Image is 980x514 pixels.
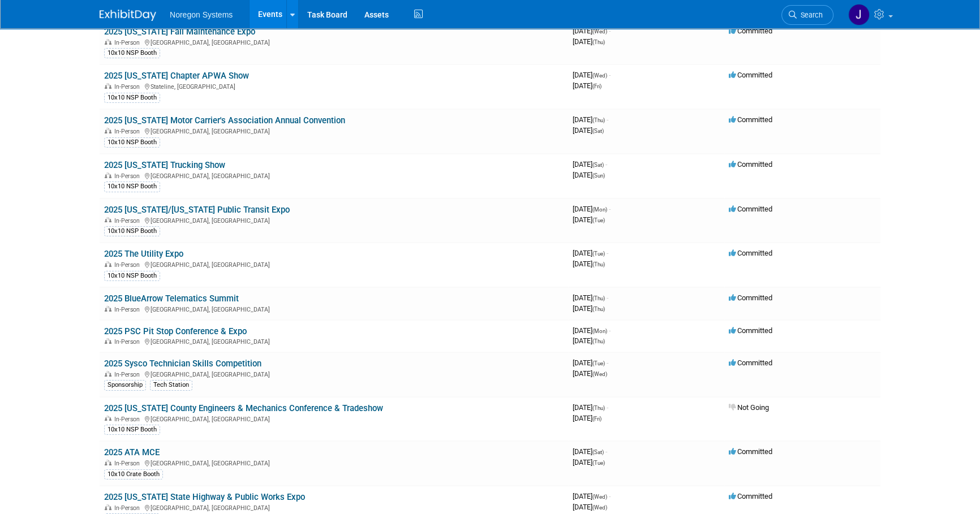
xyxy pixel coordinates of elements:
div: 10x10 NSP Booth [104,48,160,58]
span: Committed [729,205,772,213]
span: [DATE] [573,171,605,179]
a: 2025 [US_STATE] County Engineers & Mechanics Conference & Tradeshow [104,403,383,413]
span: (Fri) [592,416,601,422]
span: Not Going [729,403,769,412]
div: [GEOGRAPHIC_DATA], [GEOGRAPHIC_DATA] [104,304,564,313]
span: [DATE] [573,126,604,135]
span: - [605,160,607,169]
div: [GEOGRAPHIC_DATA], [GEOGRAPHIC_DATA] [104,37,564,46]
span: [DATE] [573,403,608,412]
div: 10x10 NSP Booth [104,93,160,103]
div: [GEOGRAPHIC_DATA], [GEOGRAPHIC_DATA] [104,171,564,180]
div: [GEOGRAPHIC_DATA], [GEOGRAPHIC_DATA] [104,503,564,512]
div: [GEOGRAPHIC_DATA], [GEOGRAPHIC_DATA] [104,126,564,135]
span: In-Person [114,338,143,345]
span: In-Person [114,504,143,512]
img: In-Person Event [105,338,111,344]
span: In-Person [114,371,143,378]
span: Committed [729,249,772,257]
span: Noregon Systems [170,10,233,19]
a: 2025 [US_STATE]/[US_STATE] Public Transit Expo [104,205,290,215]
div: 10x10 NSP Booth [104,226,160,236]
span: (Thu) [592,117,605,123]
div: 10x10 Crate Booth [104,469,163,480]
span: (Sat) [592,449,604,455]
a: 2025 Sysco Technician Skills Competition [104,358,261,369]
span: [DATE] [573,336,605,345]
span: [DATE] [573,115,608,124]
span: In-Person [114,416,143,423]
span: [DATE] [573,414,601,422]
span: Committed [729,492,772,500]
span: (Thu) [592,405,605,411]
span: - [609,27,611,35]
a: 2025 [US_STATE] Fall Maintenance Expo [104,27,255,37]
img: In-Person Event [105,261,111,267]
a: Search [781,5,833,25]
img: In-Person Event [105,172,111,178]
div: [GEOGRAPHIC_DATA], [GEOGRAPHIC_DATA] [104,336,564,345]
span: [DATE] [573,503,607,511]
span: Committed [729,447,772,456]
span: [DATE] [573,326,611,335]
span: - [609,326,611,335]
span: Committed [729,115,772,124]
img: In-Person Event [105,83,111,89]
span: - [607,403,608,412]
span: In-Person [114,83,143,90]
span: [DATE] [573,293,608,302]
span: [DATE] [573,492,611,500]
div: [GEOGRAPHIC_DATA], [GEOGRAPHIC_DATA] [104,260,564,269]
span: Committed [729,358,772,367]
span: - [605,447,607,456]
span: (Thu) [592,39,605,45]
span: [DATE] [573,215,605,224]
img: In-Person Event [105,504,111,510]
span: In-Person [114,217,143,224]
span: - [607,293,608,302]
span: (Wed) [592,494,607,500]
span: [DATE] [573,249,608,257]
div: 10x10 NSP Booth [104,137,160,148]
span: In-Person [114,460,143,467]
span: (Wed) [592,72,607,79]
span: [DATE] [573,160,607,169]
a: 2025 The Utility Expo [104,249,183,259]
span: - [609,205,611,213]
span: - [607,249,608,257]
div: Stateline, [GEOGRAPHIC_DATA] [104,81,564,90]
span: Search [797,11,823,19]
a: 2025 [US_STATE] State Highway & Public Works Expo [104,492,305,502]
a: 2025 BlueArrow Telematics Summit [104,293,239,304]
span: In-Person [114,261,143,269]
span: (Thu) [592,261,605,267]
span: (Thu) [592,295,605,301]
span: (Tue) [592,250,605,257]
span: Committed [729,326,772,335]
div: [GEOGRAPHIC_DATA], [GEOGRAPHIC_DATA] [104,414,564,423]
span: [DATE] [573,447,607,456]
span: (Sat) [592,128,604,134]
img: ExhibitDay [100,10,156,21]
span: [DATE] [573,358,608,367]
div: 10x10 NSP Booth [104,271,160,281]
div: Tech Station [150,380,192,390]
img: In-Person Event [105,460,111,465]
a: 2025 ATA MCE [104,447,160,457]
span: In-Person [114,39,143,46]
span: (Thu) [592,306,605,312]
div: Sponsorship [104,380,146,390]
img: Johana Gil [848,4,870,25]
span: [DATE] [573,37,605,46]
span: (Mon) [592,206,607,213]
a: 2025 [US_STATE] Chapter APWA Show [104,71,249,81]
div: 10x10 NSP Booth [104,425,160,435]
img: In-Person Event [105,39,111,45]
span: [DATE] [573,458,605,467]
span: [DATE] [573,71,611,79]
span: In-Person [114,172,143,180]
a: 2025 PSC Pit Stop Conference & Expo [104,326,247,336]
img: In-Person Event [105,416,111,421]
span: In-Person [114,306,143,313]
span: (Sat) [592,162,604,168]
